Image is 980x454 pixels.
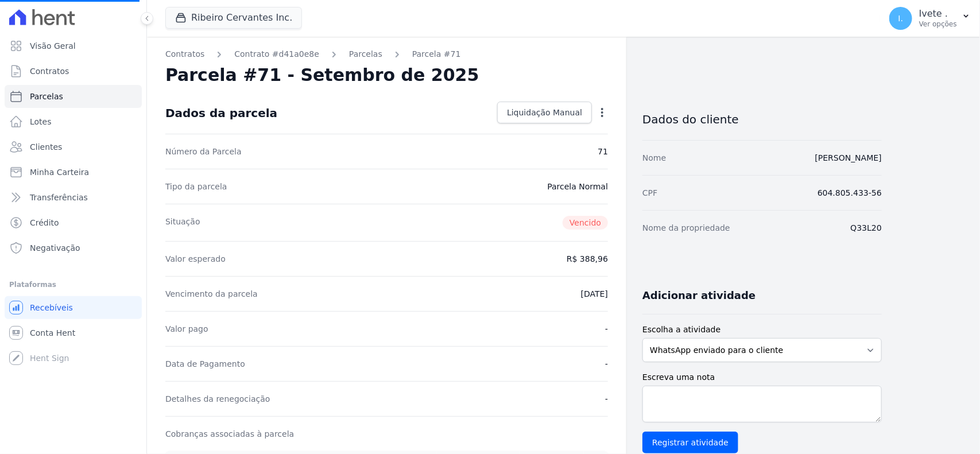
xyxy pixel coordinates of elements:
a: Parcelas [5,85,142,108]
a: Crédito [5,211,142,234]
a: Contratos [5,60,142,83]
a: Visão Geral [5,34,142,57]
a: Transferências [5,186,142,209]
a: [PERSON_NAME] [815,153,882,162]
span: I. [898,14,904,22]
span: Parcelas [30,91,63,102]
a: Liquidação Manual [497,102,592,123]
h3: Adicionar atividade [642,289,756,302]
button: Ribeiro Cervantes Inc. [165,7,302,29]
dt: Nome da propriedade [642,222,730,234]
dt: Nome [642,152,666,164]
span: Contratos [30,65,69,77]
nav: Breadcrumb [165,48,608,60]
a: Contrato #d41a0e8e [234,48,319,60]
span: Negativação [30,242,80,254]
dd: 71 [598,146,608,157]
dd: R$ 388,96 [567,253,608,265]
a: Parcelas [349,48,382,60]
dt: Data de Pagamento [165,358,245,370]
p: Ivete . [919,8,957,20]
dt: Vencimento da parcela [165,288,258,300]
button: I. Ivete . Ver opções [880,2,980,34]
dt: Número da Parcela [165,146,242,157]
span: Visão Geral [30,40,76,52]
a: Conta Hent [5,321,142,344]
span: Transferências [30,192,88,203]
dt: CPF [642,187,657,199]
span: Liquidação Manual [507,107,582,118]
dt: Detalhes da renegociação [165,393,270,405]
dd: - [605,323,608,335]
input: Registrar atividade [642,432,738,453]
dt: Situação [165,216,200,230]
span: Crédito [30,217,59,228]
div: Plataformas [9,278,137,292]
dt: Valor esperado [165,253,226,265]
dd: - [605,358,608,370]
h2: Parcela #71 - Setembro de 2025 [165,65,479,86]
span: Conta Hent [30,327,75,339]
dd: Parcela Normal [547,181,608,192]
a: Recebíveis [5,296,142,319]
span: Minha Carteira [30,166,89,178]
div: Dados da parcela [165,106,277,120]
a: Minha Carteira [5,161,142,184]
a: Negativação [5,236,142,259]
label: Escreva uma nota [642,371,882,383]
dd: - [605,393,608,405]
a: Clientes [5,135,142,158]
p: Ver opções [919,20,957,29]
span: Lotes [30,116,52,127]
h3: Dados do cliente [642,112,882,126]
dt: Tipo da parcela [165,181,227,192]
a: Contratos [165,48,204,60]
span: Clientes [30,141,62,153]
span: Recebíveis [30,302,73,313]
span: Vencido [563,216,608,230]
dd: 604.805.433-56 [818,187,882,199]
label: Escolha a atividade [642,324,882,336]
dt: Valor pago [165,323,208,335]
dd: Q33L20 [851,222,882,234]
a: Parcela #71 [412,48,461,60]
a: Lotes [5,110,142,133]
dd: [DATE] [581,288,608,300]
dt: Cobranças associadas à parcela [165,428,294,440]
